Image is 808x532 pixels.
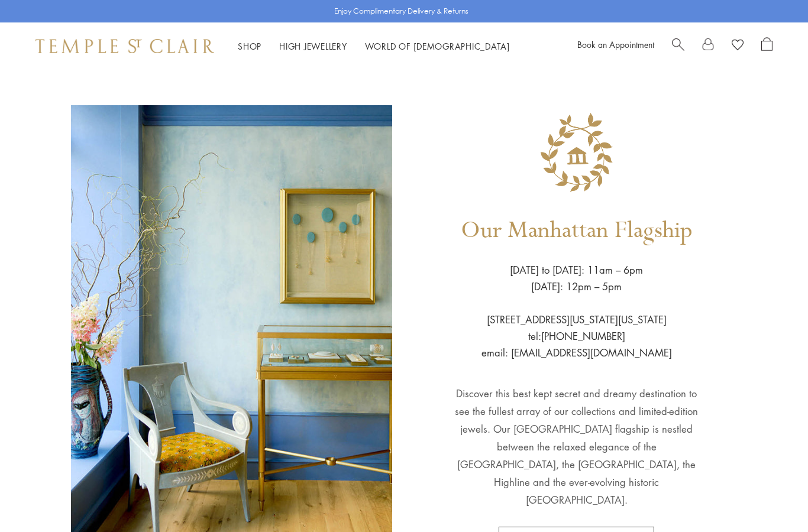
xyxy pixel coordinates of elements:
nav: Main navigation [238,39,510,54]
a: World of [DEMOGRAPHIC_DATA]World of [DEMOGRAPHIC_DATA] [365,40,510,52]
a: ShopShop [238,40,261,52]
img: Temple St. Clair [35,39,214,53]
p: Discover this best kept secret and dreamy destination to see the fullest array of our collections... [454,361,699,509]
a: View Wishlist [732,37,744,55]
a: Open Shopping Bag [761,37,773,55]
a: Search [672,37,684,55]
iframe: Gorgias live chat messenger [749,476,796,520]
a: Book an Appointment [577,38,654,50]
p: [STREET_ADDRESS][US_STATE][US_STATE] tel:[PHONE_NUMBER] email: [EMAIL_ADDRESS][DOMAIN_NAME] [481,295,672,361]
h1: Our Manhattan Flagship [461,200,693,262]
p: [DATE] to [DATE]: 11am – 6pm [DATE]: 12pm – 5pm [510,262,643,295]
a: High JewelleryHigh Jewellery [279,40,347,52]
p: Enjoy Complimentary Delivery & Returns [334,5,468,17]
